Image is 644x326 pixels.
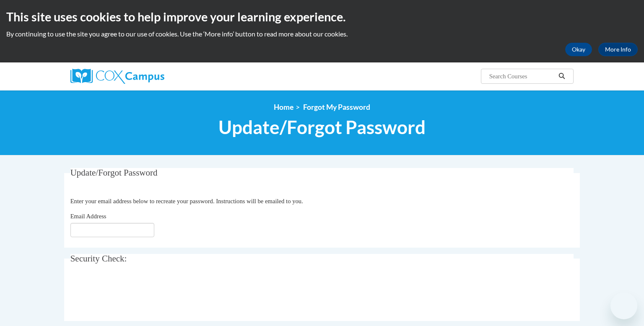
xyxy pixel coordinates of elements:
[274,103,293,111] a: Home
[70,254,127,264] span: Security Check:
[565,43,592,56] button: Okay
[598,43,638,56] a: More Info
[488,71,556,81] input: Search Courses
[70,69,164,84] img: Cox Campus
[70,213,106,220] span: Email Address
[218,116,426,138] span: Update/Forgot Password
[303,103,370,111] span: Forgot My Password
[6,29,638,39] p: By continuing to use the site you agree to our use of cookies. Use the ‘More info’ button to read...
[70,198,303,204] span: Enter your email address below to recreate your password. Instructions will be emailed to you.
[70,223,154,237] input: Email
[610,292,637,319] iframe: Button to launch messaging window
[6,8,638,25] h2: This site uses cookies to help improve your learning experience.
[70,69,230,84] a: Cox Campus
[70,278,198,310] iframe: reCAPTCHA
[70,168,158,178] span: Update/Forgot Password
[556,71,568,81] button: Search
